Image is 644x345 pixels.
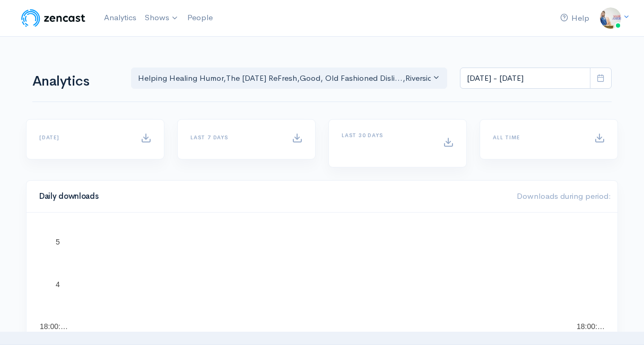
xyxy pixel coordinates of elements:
h1: Analytics [32,74,118,89]
h4: Daily downloads [39,192,504,201]
text: 4 [56,280,60,289]
a: Help [556,7,594,30]
button: Helping Healing Humor, The Friday ReFresh, Good, Old Fashioned Disli..., Riverside Knight Lights [131,68,447,89]
span: Downloads during period: [517,191,611,201]
h6: Last 30 days [342,132,430,138]
text: 5 [56,238,60,246]
a: Analytics [100,6,141,29]
a: Shows [141,6,183,30]
h6: [DATE] [39,134,128,140]
svg: A chart. [39,225,605,332]
h6: Last 7 days [190,134,279,140]
input: analytics date range selector [460,68,590,89]
h6: All time [493,134,581,140]
text: 18:00:… [40,322,68,331]
img: ZenCast Logo [20,7,87,29]
img: ... [600,7,621,29]
div: Helping Healing Humor , The [DATE] ReFresh , Good, Old Fashioned Disli... , Riverside Knight Lights [138,72,431,85]
text: 18:00:… [577,322,605,331]
a: People [183,6,217,29]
